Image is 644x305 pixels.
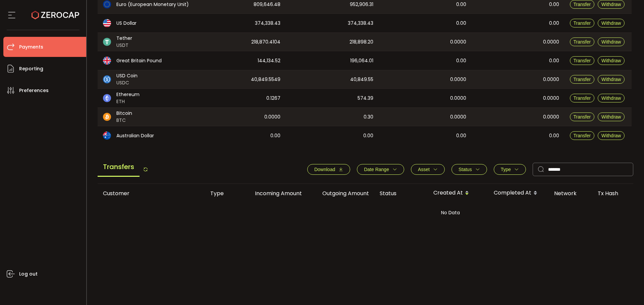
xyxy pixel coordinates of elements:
div: Type [205,189,240,197]
span: Transfer [574,95,591,101]
span: 0.00 [270,132,280,140]
span: Download [314,167,335,172]
span: 0.0000 [450,94,466,102]
span: 0.0000 [450,76,466,83]
span: 0.00 [456,1,466,8]
span: 0.30 [364,113,373,121]
span: Withdraw [601,39,621,45]
button: Transfer [570,19,595,27]
div: Chat Widget [566,233,644,305]
button: Transfer [570,94,595,102]
span: Transfer [574,114,591,120]
img: aud_portfolio.svg [103,132,111,140]
span: USDT [116,42,132,49]
span: Transfer [574,39,591,45]
span: 218,898.20 [350,38,373,46]
button: Withdraw [598,94,625,102]
span: 0.00 [456,132,466,140]
span: Withdraw [601,95,621,101]
img: usd_portfolio.svg [103,19,111,27]
span: 0.00 [549,19,559,27]
span: 0.00 [363,132,373,140]
span: 0.0000 [543,76,559,83]
span: Log out [19,269,38,279]
div: Outgoing Amount [307,189,374,197]
button: Transfer [570,37,595,46]
span: Withdraw [601,114,621,120]
span: Great Britain Pound [116,57,162,64]
span: BTC [116,117,132,124]
span: Transfer [574,77,591,82]
span: Transfer [574,133,591,138]
span: Transfer [574,58,591,63]
button: Withdraw [598,56,625,65]
span: Ethereum [116,91,140,98]
span: 0.0000 [264,113,280,121]
span: Transfer [574,20,591,26]
span: 374,338.43 [255,19,280,27]
button: Download [307,164,350,175]
img: gbp_portfolio.svg [103,57,111,65]
button: Withdraw [598,37,625,46]
span: 952,906.31 [350,1,373,8]
img: eur_portfolio.svg [103,0,111,8]
span: Tether [116,35,132,42]
span: Euro (European Monetary Unit) [116,1,189,8]
span: Transfer [574,2,591,7]
img: btc_portfolio.svg [103,113,111,121]
span: Date Range [364,167,389,172]
button: Date Range [357,164,404,175]
span: Asset [418,167,430,172]
span: Payments [19,42,43,52]
button: Withdraw [598,19,625,27]
span: Withdraw [601,20,621,26]
button: Status [451,164,487,175]
button: Transfer [570,75,595,84]
span: 0.00 [549,132,559,140]
span: US Dollar [116,20,137,27]
div: Created At [428,187,488,199]
span: Reporting [19,64,43,74]
span: 40,849.55 [350,76,373,83]
button: Transfer [570,112,595,121]
span: USD Coin [116,72,138,79]
span: 809,646.48 [254,1,280,8]
span: 374,338.43 [348,19,373,27]
span: Australian Dollar [116,132,154,139]
span: 0.0000 [450,113,466,121]
button: Withdraw [598,75,625,84]
button: Type [494,164,526,175]
span: 218,870.4104 [251,38,280,46]
span: Withdraw [601,133,621,138]
img: usdc_portfolio.svg [103,75,111,83]
img: usdt_portfolio.svg [103,38,111,46]
span: Transfers [98,158,140,177]
div: Customer [98,189,205,197]
span: USDC [116,79,138,86]
span: Withdraw [601,2,621,7]
span: ETH [116,98,140,105]
button: Transfer [570,56,595,65]
span: Withdraw [601,58,621,63]
button: Asset [411,164,445,175]
span: 196,064.01 [350,57,373,65]
span: Type [501,167,511,172]
button: Withdraw [598,112,625,121]
span: 0.0000 [543,38,559,46]
span: 0.00 [549,57,559,65]
button: Transfer [570,131,595,140]
span: Status [459,167,472,172]
span: 40,849.5549 [251,76,280,83]
span: 0.00 [456,19,466,27]
span: 0.00 [549,1,559,8]
span: 0.0000 [543,94,559,102]
span: 574.39 [358,94,373,102]
span: Preferences [19,86,49,95]
button: Withdraw [598,131,625,140]
span: Bitcoin [116,110,132,117]
span: 144,134.52 [258,57,280,65]
span: 0.0000 [543,113,559,121]
span: 0.0000 [450,38,466,46]
div: Completed At [488,187,549,199]
img: eth_portfolio.svg [103,94,111,102]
